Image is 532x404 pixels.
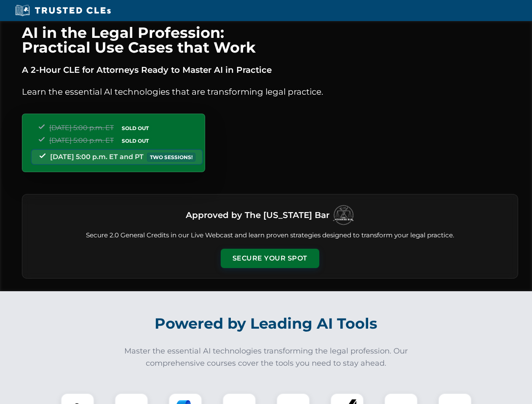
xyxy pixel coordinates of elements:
[32,231,508,240] p: Secure 2.0 General Credits in our Live Webcast and learn proven strategies designed to transform ...
[221,249,319,268] button: Secure Your Spot
[22,85,518,98] p: Learn the essential AI technologies that are transforming legal practice.
[119,345,414,369] p: Master the essential AI technologies transforming the legal profession. Our comprehensive courses...
[333,205,354,226] img: Logo
[119,124,152,133] span: SOLD OUT
[22,63,518,77] p: A 2-Hour CLE for Attorneys Ready to Master AI in Practice
[22,25,518,55] h1: AI in the Legal Profession: Practical Use Cases that Work
[33,309,500,338] h2: Powered by Leading AI Tools
[119,136,152,145] span: SOLD OUT
[49,136,114,144] span: [DATE] 5:00 p.m. ET
[13,4,113,17] img: Trusted CLEs
[49,124,114,132] span: [DATE] 5:00 p.m. ET
[186,207,329,223] h3: Approved by The [US_STATE] Bar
